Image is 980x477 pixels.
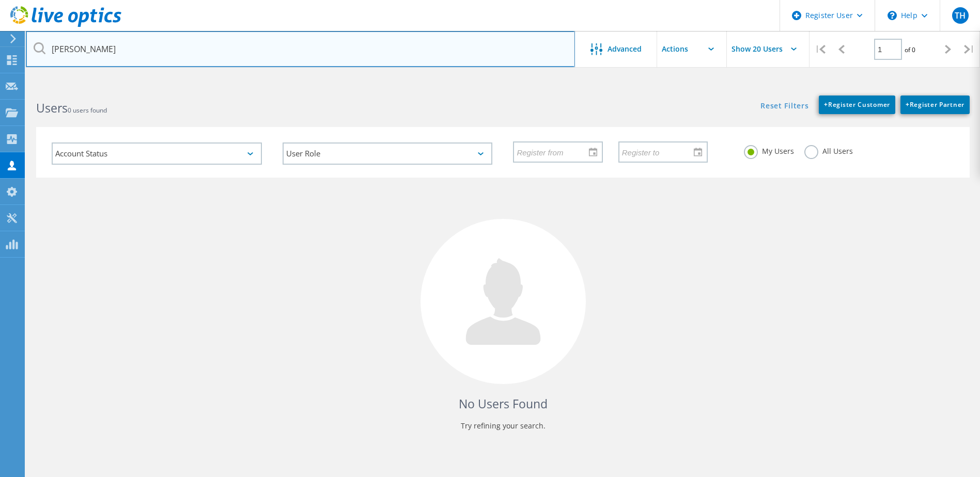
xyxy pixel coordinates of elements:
h4: No Users Found [46,395,959,412]
label: All Users [804,145,853,155]
a: Live Optics Dashboard [10,22,121,29]
input: Register to [619,142,699,162]
b: + [824,100,828,109]
p: Try refining your search. [46,418,959,434]
div: | [810,31,831,68]
span: 0 users found [68,106,107,115]
span: Advanced [608,45,642,53]
b: Users [36,100,68,116]
input: Register from [514,142,594,162]
div: | [959,31,980,68]
b: + [906,100,910,109]
a: +Register Partner [900,96,970,114]
span: Register Partner [906,100,965,109]
span: of 0 [905,45,915,54]
a: +Register Customer [819,96,895,114]
a: Reset Filters [760,102,808,111]
div: User Role [283,142,493,165]
div: Account Status [52,142,262,165]
span: TH [955,11,966,20]
label: My Users [744,145,794,155]
input: Search users by name, email, company, etc. [26,31,575,67]
svg: \n [888,11,897,20]
span: Register Customer [824,100,890,109]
